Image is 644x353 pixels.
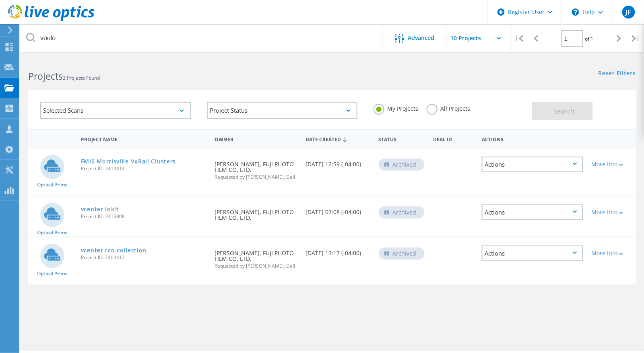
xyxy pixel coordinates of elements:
[81,166,206,171] span: Project ID: 2419414
[40,102,191,119] div: Selected Scans
[427,104,471,111] label: All Projects
[8,17,95,23] a: Live Optics Dashboard
[81,206,119,212] a: vcenter iokit
[215,264,298,268] span: Requested by [PERSON_NAME], Dell
[301,237,374,264] div: [DATE] 13:17 (-04:00)
[77,131,211,146] div: Project Name
[211,196,302,229] div: [PERSON_NAME], FUJI PHOTO FILM CO. LTD.
[408,35,435,41] span: Advanced
[207,102,357,119] div: Project Status
[482,204,583,220] div: Actions
[211,149,302,188] div: [PERSON_NAME], FUJI PHOTO FILM CO. LTD.
[301,149,374,175] div: [DATE] 12:59 (-04:00)
[63,74,100,81] span: 3 Projects Found
[81,248,147,253] a: vcenter rco collection
[511,24,528,53] div: |
[37,230,68,235] span: Optical Prime
[81,214,206,219] span: Project ID: 2413808
[301,131,374,147] div: Date Created
[20,24,383,52] input: Search projects by name, owner, ID, company, etc
[591,209,632,215] div: More Info
[591,161,632,167] div: More Info
[532,102,593,120] button: Search
[429,131,478,146] div: Deal Id
[482,157,583,172] div: Actions
[81,255,206,260] span: Project ID: 2409412
[627,24,644,53] div: |
[211,237,302,277] div: [PERSON_NAME], FUJI PHOTO FILM CO. LTD.
[375,131,429,146] div: Status
[482,246,583,261] div: Actions
[37,271,68,276] span: Optical Prime
[37,182,68,187] span: Optical Prime
[553,107,574,116] span: Search
[379,248,425,260] div: Archived
[211,131,302,146] div: Owner
[28,70,63,83] b: Projects
[379,159,425,171] div: Archived
[585,35,594,42] span: of 1
[591,250,632,256] div: More Info
[374,104,419,111] label: My Projects
[301,196,374,223] div: [DATE] 07:08 (-04:00)
[599,70,636,77] a: Reset Filters
[478,131,587,146] div: Actions
[81,159,176,164] a: FMIS Morrisville VxRail Clusters
[572,8,579,16] svg: \n
[379,206,425,219] div: Archived
[215,175,298,180] span: Requested by [PERSON_NAME], Dell
[625,9,631,15] span: JF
